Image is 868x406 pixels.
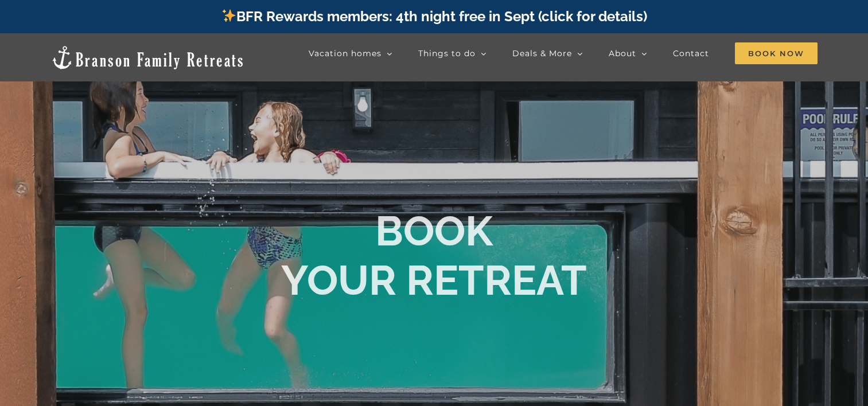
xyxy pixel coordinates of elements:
[50,45,245,71] img: Branson Family Retreats Logo
[418,49,476,57] span: Things to do
[609,42,647,65] a: About
[222,9,236,22] img: ✨
[673,49,709,57] span: Contact
[735,42,818,65] a: Book Now
[221,8,647,25] a: BFR Rewards members: 4th night free in Sept (click for details)
[735,42,818,64] span: Book Now
[512,42,583,65] a: Deals & More
[673,42,709,65] a: Contact
[309,42,392,65] a: Vacation homes
[418,42,486,65] a: Things to do
[309,49,382,57] span: Vacation homes
[609,49,636,57] span: About
[512,49,572,57] span: Deals & More
[309,42,818,65] nav: Main Menu
[281,206,587,304] b: BOOK YOUR RETREAT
